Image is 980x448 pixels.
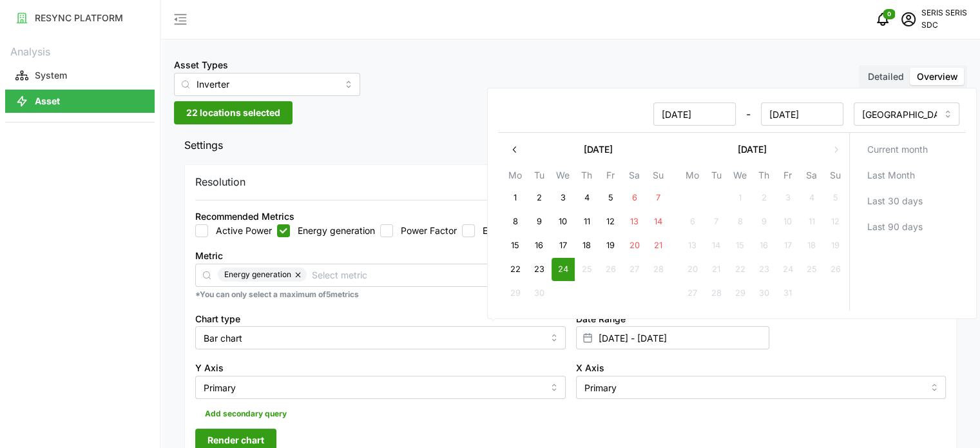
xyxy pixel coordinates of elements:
[704,168,728,186] th: Tu
[680,258,704,282] button: 20 October 2025
[776,258,799,282] button: 24 October 2025
[823,235,847,258] button: 19 October 2025
[867,139,927,161] span: Current month
[205,405,287,423] span: Add secondary query
[867,190,922,212] span: Last 30 days
[800,258,823,282] button: 25 October 2025
[575,168,599,186] th: Th
[680,235,704,258] button: 13 October 2025
[823,168,847,186] th: Su
[551,258,574,282] button: 24 September 2025
[622,168,646,186] th: Sa
[312,268,923,282] input: Select metric
[752,258,775,282] button: 23 October 2025
[195,404,296,424] button: Add secondary query
[599,187,622,210] button: 5 September 2025
[551,187,574,210] button: 3 September 2025
[475,224,675,237] label: Energy Import Meter Reading (into the meter)
[680,168,704,186] th: Mo
[195,312,240,326] label: Chart type
[503,258,526,282] button: 22 September 2025
[646,211,669,234] button: 14 September 2025
[5,64,155,87] button: System
[487,88,977,319] div: Select date range
[527,258,550,282] button: 23 September 2025
[622,211,646,234] button: 13 September 2025
[599,258,622,282] button: 26 September 2025
[575,258,598,282] button: 25 September 2025
[776,235,799,258] button: 17 October 2025
[870,6,896,32] button: notifications
[622,187,646,210] button: 6 September 2025
[503,282,526,306] button: 29 September 2025
[728,187,751,210] button: 1 October 2025
[823,187,847,210] button: 5 October 2025
[393,224,457,237] label: Power Factor
[800,168,823,186] th: Sa
[208,224,272,237] label: Active Power
[195,209,294,224] div: Recommended Metrics
[195,376,566,399] input: Select Y axis
[599,168,622,186] th: Fr
[195,361,224,375] label: Y Axis
[174,58,228,72] label: Asset Types
[551,168,575,186] th: We
[504,102,843,126] div: -
[680,282,704,306] button: 27 October 2025
[503,235,526,258] button: 15 September 2025
[868,71,904,82] span: Detailed
[527,168,551,186] th: Tu
[599,235,622,258] button: 19 September 2025
[704,211,727,234] button: 7 October 2025
[526,138,670,161] button: [DATE]
[5,88,155,114] a: Asset
[575,235,598,258] button: 18 September 2025
[503,187,526,210] button: 1 September 2025
[752,211,775,234] button: 9 October 2025
[921,7,967,19] p: SERIS SERIS
[5,90,155,113] button: Asset
[195,174,245,190] p: Resolution
[290,224,375,237] label: Energy generation
[776,168,800,186] th: Fr
[35,12,123,24] p: RESYNC PLATFORM
[5,6,155,30] button: RESYNC PLATFORM
[728,235,751,258] button: 15 October 2025
[527,282,550,306] button: 30 September 2025
[575,211,598,234] button: 11 September 2025
[854,164,961,187] button: Last Month
[854,190,961,213] button: Last 30 days
[752,187,775,210] button: 2 October 2025
[704,282,727,306] button: 28 October 2025
[195,289,946,300] p: *You can only select a maximum of 5 metrics
[800,211,823,234] button: 11 October 2025
[599,211,622,234] button: 12 September 2025
[776,282,799,306] button: 31 October 2025
[551,235,574,258] button: 17 September 2025
[776,187,799,210] button: 3 October 2025
[5,41,155,60] p: Analysis
[174,101,293,124] button: 22 locations selected
[896,6,921,32] button: schedule
[5,5,155,31] a: RESYNC PLATFORM
[867,164,914,186] span: Last Month
[646,258,669,282] button: 28 September 2025
[503,211,526,234] button: 8 September 2025
[576,376,946,399] input: Select X axis
[823,211,847,234] button: 12 October 2025
[503,168,527,186] th: Mo
[728,211,751,234] button: 8 October 2025
[854,215,961,239] button: Last 90 days
[800,235,823,258] button: 18 October 2025
[728,282,751,306] button: 29 October 2025
[174,130,967,161] button: Settings
[704,258,727,282] button: 21 October 2025
[704,235,727,258] button: 14 October 2025
[752,235,775,258] button: 16 October 2025
[752,168,776,186] th: Th
[776,211,799,234] button: 10 October 2025
[854,138,961,161] button: Current month
[576,361,604,375] label: X Axis
[800,187,823,210] button: 4 October 2025
[35,95,60,108] p: Asset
